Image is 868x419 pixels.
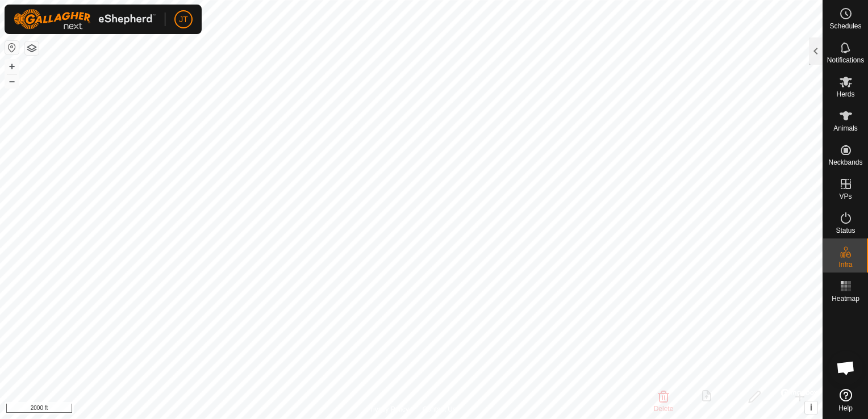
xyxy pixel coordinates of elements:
span: Heatmap [832,295,859,302]
span: Herds [836,91,854,98]
span: Infra [838,261,852,268]
a: Contact Us [423,404,456,414]
button: Map Layers [25,41,39,55]
span: Neckbands [828,159,862,166]
a: Privacy Policy [366,404,409,414]
span: JT [179,14,188,26]
button: Reset Map [5,41,19,55]
span: Help [838,405,853,412]
a: Help [823,384,868,416]
button: i [805,401,817,414]
span: Animals [833,125,858,132]
span: Schedules [829,23,861,30]
button: + [5,60,19,73]
button: – [5,74,19,88]
span: i [810,403,812,412]
span: VPs [839,193,852,200]
span: Notifications [827,57,864,64]
div: Open chat [829,351,863,385]
span: Status [836,227,855,234]
img: Gallagher Logo [14,9,156,30]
